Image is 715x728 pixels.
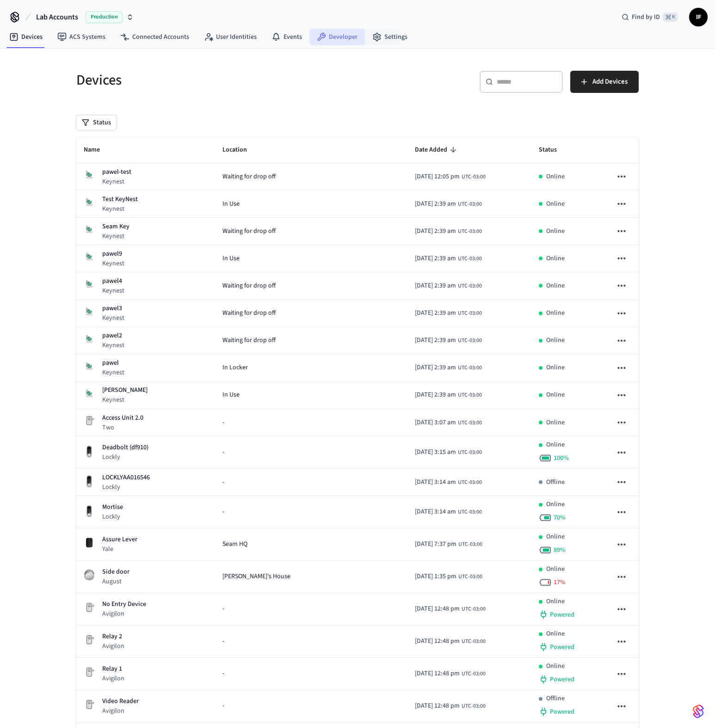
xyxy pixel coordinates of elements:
span: [PERSON_NAME]'s House [222,572,290,581]
span: 70 % [554,513,566,522]
p: Online [546,564,565,574]
div: America/Belem [415,226,482,236]
span: UTC-03:00 [458,282,482,290]
span: - [222,477,224,487]
p: Offline [546,477,565,487]
span: [DATE] 2:39 am [415,390,456,400]
span: Powered [550,642,574,652]
span: 17 % [554,578,566,587]
img: KeyNest Key [84,169,95,180]
span: Add Devices [592,76,628,88]
p: Keynest [102,313,124,323]
span: Status [539,143,569,157]
img: August Smart Lock (AUG-SL03-C02-S03) [84,569,95,581]
span: [DATE] 2:39 am [415,308,456,318]
p: Seam Key [102,222,129,232]
span: In Use [222,254,240,263]
span: Lab Accounts [36,12,78,23]
div: America/Belem [415,572,482,581]
p: Lockly [102,483,150,492]
p: Side door [102,567,129,577]
p: Online [546,532,565,542]
p: Keynest [102,232,129,241]
p: Online [546,172,565,182]
div: America/Belem [415,539,482,549]
span: Powered [550,707,574,716]
div: America/Belem [415,254,482,263]
span: UTC-03:00 [458,255,482,263]
span: [DATE] 12:05 pm [415,172,460,182]
img: KeyNest Key [84,278,95,289]
span: In Use [222,390,240,400]
span: [DATE] 12:48 pm [415,604,460,614]
div: America/Belem [415,447,482,457]
span: Waiting for drop off [222,336,276,345]
img: Lockly Vision Lock, Front [84,475,95,488]
span: ⌘ K [663,12,678,22]
span: 89 % [554,545,566,555]
span: Seam HQ [222,539,247,549]
div: Find by ID⌘ K [614,9,685,25]
p: Keynest [102,395,148,404]
p: pawel4 [102,276,124,286]
span: [DATE] 7:37 pm [415,539,456,549]
span: - [222,507,224,517]
span: [DATE] 12:48 pm [415,701,460,711]
div: America/Belem [415,636,486,646]
img: KeyNest Key [84,388,95,399]
p: pawel [102,358,124,368]
div: America/Belem [415,172,486,182]
span: - [222,447,224,457]
span: UTC-03:00 [458,573,482,581]
span: [DATE] 2:39 am [415,254,456,263]
div: America/Belem [415,604,486,614]
p: Online [546,199,565,209]
span: [DATE] 3:07 am [415,418,456,428]
a: User Identities [197,29,264,45]
span: [DATE] 12:48 pm [415,636,460,646]
img: KeyNest Key [84,306,95,317]
a: ACS Systems [50,29,113,45]
img: Placeholder Lock Image [84,634,95,645]
p: Deadbolt (df910) [102,443,148,453]
p: Video Reader [102,697,139,706]
p: pawel3 [102,304,124,313]
img: KeyNest Key [84,361,95,372]
p: Online [546,254,565,263]
p: Lockly [102,512,123,521]
p: Online [546,390,565,400]
p: Online [546,281,565,291]
div: America/Belem [415,199,482,209]
span: Waiting for drop off [222,281,276,291]
span: [DATE] 2:39 am [415,281,456,291]
div: America/Belem [415,281,482,291]
p: Online [546,336,565,345]
span: UTC-03:00 [458,336,482,345]
button: Add Devices [570,71,639,93]
h5: Devices [76,71,352,90]
p: Assure Lever [102,535,137,544]
span: UTC-03:00 [458,391,482,399]
p: No Entry Device [102,600,146,609]
span: UTC-03:00 [462,605,486,613]
span: Name [84,143,112,157]
p: Online [546,500,565,509]
p: Keynest [102,341,124,350]
div: America/Belem [415,701,486,711]
span: [DATE] 1:35 pm [415,572,456,581]
p: Online [546,418,565,428]
p: LOCKLYAA016546 [102,473,150,483]
span: Powered [550,610,574,619]
span: Waiting for drop off [222,308,276,318]
span: - [222,669,224,679]
p: Access Unit 2.0 [102,413,143,423]
p: Avigilon [102,674,124,683]
p: Relay 2 [102,632,124,642]
span: - [222,636,224,646]
div: America/Belem [415,336,482,345]
p: Online [546,597,565,606]
span: [DATE] 3:15 am [415,447,456,457]
span: UTC-03:00 [458,540,482,549]
img: Placeholder Lock Image [84,667,95,678]
p: Keynest [102,286,124,295]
